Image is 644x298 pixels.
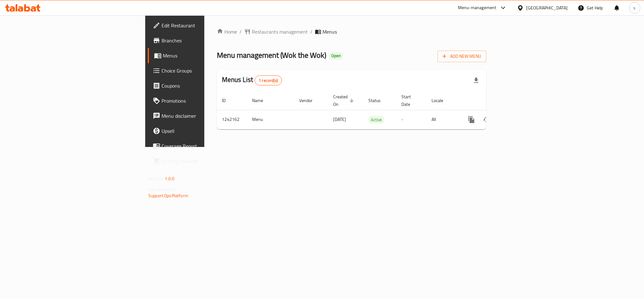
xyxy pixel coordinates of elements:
[633,4,636,11] span: s
[368,116,384,123] div: Active
[368,97,389,104] span: Status
[247,110,294,129] td: Menu
[162,82,248,89] span: Coupons
[148,18,253,33] a: Edit Restaurant
[148,78,253,93] a: Coupons
[217,48,326,62] span: Menu management ( Wok the Wok )
[148,33,253,48] a: Branches
[148,185,177,193] span: Get support on:
[162,22,248,29] span: Edit Restaurant
[333,93,356,108] span: Created On
[252,97,271,104] span: Name
[299,97,321,104] span: Vendor
[333,115,346,123] span: [DATE]
[255,78,282,84] span: 1 record(s)
[459,91,529,110] th: Actions
[310,28,312,35] li: /
[464,112,479,127] button: more
[162,97,248,105] span: Promotions
[396,110,427,129] td: -
[148,93,253,108] a: Promotions
[148,123,253,138] a: Upsell
[148,138,253,154] a: Coverage Report
[162,112,248,120] span: Menu disclaimer
[148,154,253,169] a: Grocery Checklist
[252,28,308,35] span: Restaurants management
[163,52,248,59] span: Menus
[244,28,308,35] a: Restaurants management
[255,75,282,85] div: Total records count
[438,51,486,62] button: Add New Menu
[148,192,188,200] a: Support.OpsPlatform
[458,4,497,12] div: Menu-management
[222,75,282,85] h2: Menus List
[162,142,248,150] span: Coverage Report
[427,110,459,129] td: All
[148,48,253,63] a: Menus
[322,28,337,35] span: Menus
[162,157,248,165] span: Grocery Checklist
[217,28,486,35] nav: breadcrumb
[368,116,384,123] span: Active
[148,108,253,123] a: Menu disclaimer
[469,73,484,88] div: Export file
[165,175,174,183] span: 1.0.0
[329,53,343,58] span: Open
[443,52,481,60] span: Add New Menu
[148,63,253,78] a: Choice Groups
[162,67,248,74] span: Choice Groups
[162,127,248,135] span: Upsell
[222,97,234,104] span: ID
[432,97,451,104] span: Locale
[401,93,419,108] span: Start Date
[162,37,248,44] span: Branches
[217,91,529,129] table: enhanced table
[148,175,164,183] span: Version:
[526,4,568,11] div: [GEOGRAPHIC_DATA]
